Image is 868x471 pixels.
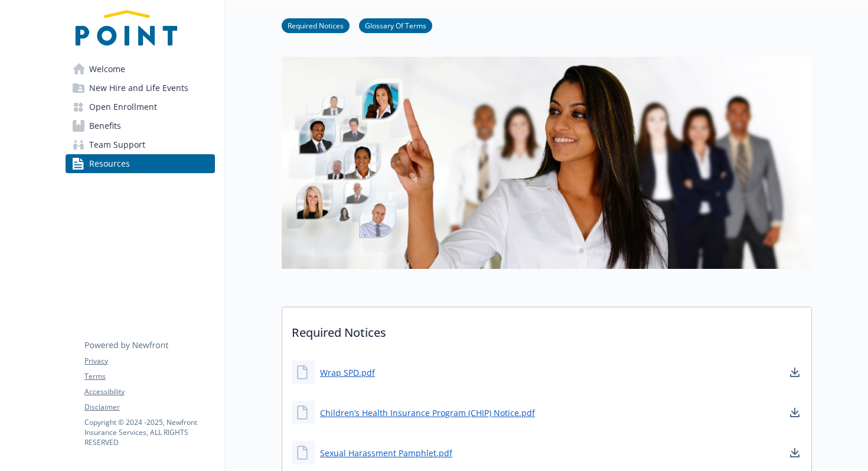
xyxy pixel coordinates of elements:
[320,407,535,419] a: Children’s Health Insurance Program (CHIP) Notice.pdf
[788,365,802,379] a: download document
[66,154,215,173] a: Resources
[84,371,214,382] a: Terms
[89,79,188,98] span: New Hire and Life Events
[89,60,125,79] span: Welcome
[84,417,214,447] p: Copyright © 2024 - 2025 , Newfront Insurance Services, ALL RIGHTS RESERVED
[282,20,350,31] a: Required Notices
[788,405,802,420] a: download document
[788,446,802,460] a: download document
[66,98,215,116] a: Open Enrollment
[66,135,215,154] a: Team Support
[84,386,214,397] a: Accessibility
[66,116,215,135] a: Benefits
[84,402,214,412] a: Disclaimer
[89,98,157,116] span: Open Enrollment
[66,60,215,79] a: Welcome
[320,447,452,459] a: Sexual Harassment Pamphlet.pdf
[89,116,121,135] span: Benefits
[359,20,432,31] a: Glossary Of Terms
[66,79,215,98] a: New Hire and Life Events
[320,366,375,379] a: Wrap SPD.pdf
[89,135,145,154] span: Team Support
[89,154,130,173] span: Resources
[282,307,811,351] p: Required Notices
[84,356,214,366] a: Privacy
[282,57,812,269] img: resources page banner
